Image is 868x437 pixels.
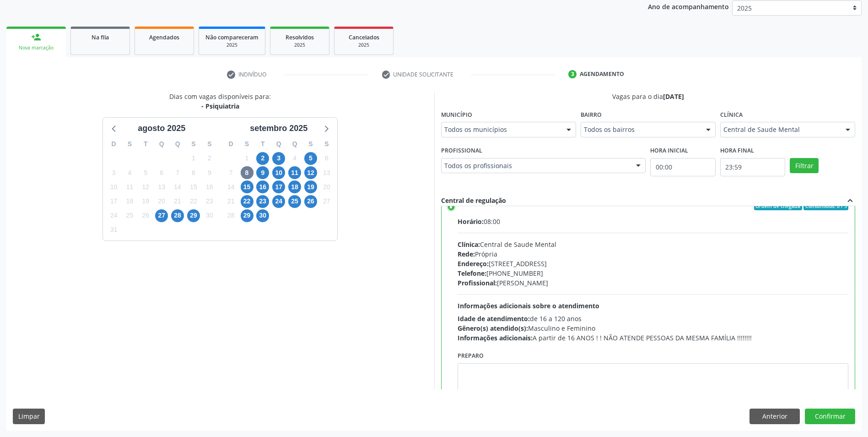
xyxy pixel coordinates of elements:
span: sábado, 13 de setembro de 2025 [320,166,333,179]
div: T [255,137,271,151]
span: quinta-feira, 25 de setembro de 2025 [288,195,301,208]
span: terça-feira, 16 de setembro de 2025 [256,180,269,193]
label: Município [441,108,472,122]
label: Profissional [441,144,482,158]
span: Todos os profissionais [444,161,627,170]
span: sábado, 6 de setembro de 2025 [320,152,333,165]
span: sábado, 16 de agosto de 2025 [203,180,216,193]
span: segunda-feira, 8 de setembro de 2025 [241,166,253,179]
div: Dias com vagas disponíveis para: [169,92,271,111]
div: S [122,137,138,151]
i: expand_less [845,196,855,206]
div: de 16 a 120 anos [458,314,849,323]
div: Central de Saude Mental [458,240,849,249]
span: quarta-feira, 10 de setembro de 2025 [272,166,285,179]
div: agosto 2025 [134,122,189,135]
span: Central de Saude Mental [723,125,836,134]
button: Limpar [13,409,45,424]
span: sexta-feira, 29 de agosto de 2025 [187,209,200,222]
span: quarta-feira, 3 de setembro de 2025 [272,152,285,165]
span: Telefone: [458,269,486,278]
div: setembro 2025 [246,122,311,135]
span: segunda-feira, 25 de agosto de 2025 [124,209,136,222]
span: quinta-feira, 4 de setembro de 2025 [288,152,301,165]
span: domingo, 17 de agosto de 2025 [108,195,120,208]
span: terça-feira, 2 de setembro de 2025 [256,152,269,165]
div: 2025 [205,42,259,49]
span: quarta-feira, 24 de setembro de 2025 [272,195,285,208]
span: sábado, 2 de agosto de 2025 [203,152,216,165]
span: terça-feira, 26 de agosto de 2025 [139,209,152,222]
span: domingo, 28 de setembro de 2025 [225,209,237,222]
span: terça-feira, 23 de setembro de 2025 [256,195,269,208]
span: Rede: [458,250,475,258]
span: Idade de atendimento: [458,314,530,323]
div: Q [154,137,170,151]
span: Todos os bairros [584,125,697,134]
label: Hora inicial [650,144,688,158]
span: terça-feira, 5 de agosto de 2025 [139,166,152,179]
span: sexta-feira, 15 de agosto de 2025 [187,180,200,193]
span: terça-feira, 9 de setembro de 2025 [256,166,269,179]
label: Hora final [720,144,754,158]
span: quinta-feira, 14 de agosto de 2025 [171,180,184,193]
div: Própria [458,249,849,259]
span: quinta-feira, 7 de agosto de 2025 [171,166,184,179]
span: quarta-feira, 20 de agosto de 2025 [155,195,168,208]
div: 2025 [277,42,323,49]
div: Q [271,137,287,151]
span: Todos os municípios [444,125,557,134]
span: segunda-feira, 29 de setembro de 2025 [241,209,253,222]
span: Gênero(s) atendido(s): [458,324,528,333]
div: Vagas para o dia [441,92,856,101]
span: segunda-feira, 11 de agosto de 2025 [124,180,136,193]
div: S [201,137,217,151]
div: S [239,137,255,151]
span: sábado, 20 de setembro de 2025 [320,180,333,193]
div: Q [287,137,303,151]
span: terça-feira, 30 de setembro de 2025 [256,209,269,222]
span: Horário: [458,217,484,226]
label: Clínica [720,108,743,122]
label: Preparo [458,349,484,363]
span: Ordem de chegada [754,202,802,211]
div: - Psiquiatria [169,101,271,111]
button: Filtrar [790,158,819,174]
span: sábado, 27 de setembro de 2025 [320,195,333,208]
span: sexta-feira, 26 de setembro de 2025 [304,195,317,208]
div: [PERSON_NAME] [458,278,849,288]
span: Endereço: [458,259,489,268]
span: domingo, 14 de setembro de 2025 [225,180,237,193]
span: segunda-feira, 18 de agosto de 2025 [124,195,136,208]
div: Masculino e Feminino [458,323,849,333]
div: D [106,137,122,151]
span: Informações adicionais: [458,333,533,342]
div: 3 [568,70,577,78]
span: sexta-feira, 12 de setembro de 2025 [304,166,317,179]
span: Consumidos: 0 / 3 [803,202,848,211]
div: Nova marcação [13,44,59,51]
span: Não compareceram [205,33,259,41]
span: sexta-feira, 5 de setembro de 2025 [304,152,317,165]
span: segunda-feira, 15 de setembro de 2025 [241,180,253,193]
span: sexta-feira, 1 de agosto de 2025 [187,152,200,165]
div: [STREET_ADDRESS] [458,259,849,268]
div: Agendamento [580,70,624,78]
span: quarta-feira, 27 de agosto de 2025 [155,209,168,222]
span: [DATE] [663,92,684,101]
span: sábado, 9 de agosto de 2025 [203,166,216,179]
span: quinta-feira, 18 de setembro de 2025 [288,180,301,193]
span: terça-feira, 19 de agosto de 2025 [139,195,152,208]
p: Ano de acompanhamento [648,0,729,12]
span: quarta-feira, 17 de setembro de 2025 [272,180,285,193]
span: domingo, 31 de agosto de 2025 [108,224,120,236]
div: D [223,137,239,151]
span: quinta-feira, 11 de setembro de 2025 [288,166,301,179]
span: Resolvidos [286,33,314,41]
span: domingo, 7 de setembro de 2025 [225,166,237,179]
span: segunda-feira, 1 de setembro de 2025 [241,152,253,165]
div: Q [170,137,186,151]
span: sexta-feira, 22 de agosto de 2025 [187,195,200,208]
button: Confirmar [805,409,855,424]
div: S [186,137,202,151]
